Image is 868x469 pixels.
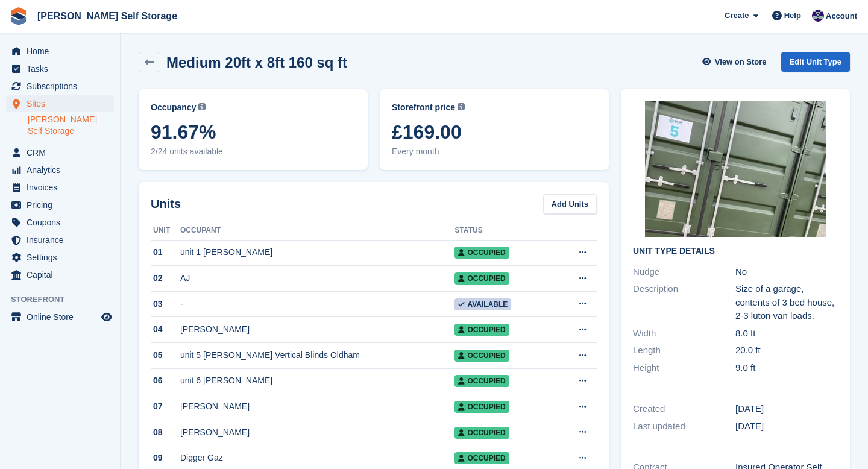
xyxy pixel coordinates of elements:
div: No [735,265,838,279]
img: IMG_1002.jpeg [645,101,826,237]
a: menu [6,43,114,60]
span: Occupied [454,401,509,413]
div: 07 [151,400,180,413]
span: Pricing [27,197,99,213]
span: Account [826,10,857,22]
a: menu [6,144,114,161]
div: 8.0 ft [735,327,838,341]
a: Add Units [543,194,597,214]
a: View on Store [701,52,772,72]
div: 09 [151,452,180,464]
div: [DATE] [735,402,838,416]
span: Occupied [454,247,509,259]
h2: Units [151,195,181,213]
span: Home [27,43,99,60]
span: Occupied [454,452,509,464]
span: View on Store [715,56,767,68]
a: menu [6,78,114,95]
span: Create [725,10,749,22]
img: stora-icon-8386f47178a22dfd0bd8f6a31ec36ba5ce8667c1dd55bd0f319d3a0aa187defe.svg [10,7,28,25]
div: Digger Gaz [180,452,455,464]
span: Storefront [11,294,120,306]
img: icon-info-grey-7440780725fd019a000dd9b08b2336e03edf1995a4989e88bcd33f0948082b44.svg [198,103,206,110]
div: 20.0 ft [735,344,838,357]
a: menu [6,231,114,248]
h2: Unit Type details [633,247,838,256]
h2: Medium 20ft x 8ft 160 sq ft [166,54,347,71]
div: 04 [151,323,180,336]
div: [PERSON_NAME] [180,426,455,439]
div: Created [633,402,735,416]
div: 9.0 ft [735,361,838,375]
span: Occupied [454,350,509,362]
span: CRM [27,144,99,161]
th: Unit [151,221,180,241]
div: Nudge [633,265,735,279]
div: Height [633,361,735,375]
span: Occupied [454,427,509,439]
span: Occupied [454,272,509,285]
span: Occupied [454,324,509,336]
div: 05 [151,349,180,362]
div: [PERSON_NAME] [180,323,455,336]
span: Sites [27,95,99,112]
span: Every month [392,145,597,158]
span: Online Store [27,309,99,326]
div: [PERSON_NAME] [180,400,455,413]
div: Width [633,327,735,341]
a: menu [6,162,114,178]
span: Tasks [27,60,99,77]
span: Insurance [27,231,99,248]
a: menu [6,249,114,266]
div: AJ [180,272,455,285]
div: 06 [151,374,180,387]
span: Settings [27,249,99,266]
span: £169.00 [392,121,597,143]
a: menu [6,309,114,326]
div: Description [633,282,735,323]
div: unit 5 [PERSON_NAME] Vertical Blinds Oldham [180,349,455,362]
td: - [180,291,455,317]
th: Status [454,221,558,241]
div: 03 [151,298,180,310]
div: Length [633,344,735,357]
span: Help [784,10,801,22]
img: icon-info-grey-7440780725fd019a000dd9b08b2336e03edf1995a4989e88bcd33f0948082b44.svg [458,103,465,110]
span: Coupons [27,214,99,231]
span: Available [454,298,511,310]
div: unit 1 [PERSON_NAME] [180,246,455,259]
span: Subscriptions [27,78,99,95]
a: menu [6,197,114,213]
a: [PERSON_NAME] Self Storage [28,114,114,137]
div: Size of a garage, contents of 3 bed house, 2-3 luton van loads. [735,282,838,323]
span: Storefront price [392,101,455,114]
div: 08 [151,426,180,439]
div: [DATE] [735,420,838,433]
a: menu [6,95,114,112]
img: Matthew Jones [812,10,824,22]
th: Occupant [180,221,455,241]
div: 02 [151,272,180,285]
a: menu [6,179,114,196]
div: unit 6 [PERSON_NAME] [180,374,455,387]
a: menu [6,266,114,283]
a: [PERSON_NAME] Self Storage [33,6,182,26]
div: 01 [151,246,180,259]
a: Preview store [99,310,114,324]
span: Invoices [27,179,99,196]
a: menu [6,60,114,77]
span: Occupancy [151,101,196,114]
div: Last updated [633,420,735,433]
span: Analytics [27,162,99,178]
span: Occupied [454,375,509,387]
a: Edit Unit Type [781,52,850,72]
a: menu [6,214,114,231]
span: Capital [27,266,99,283]
span: 2/24 units available [151,145,356,158]
span: 91.67% [151,121,356,143]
